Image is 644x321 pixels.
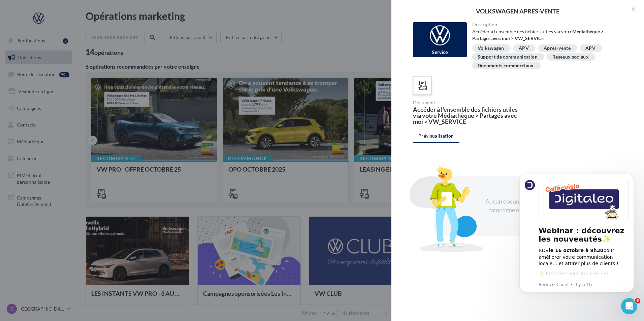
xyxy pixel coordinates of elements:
div: Description [472,22,623,27]
div: Accéder à l'ensemble des fichiers utiles via votre Médiathèque > Partagés avec moi > VW_SERVICE [413,106,518,124]
div: Documents commerciaux [478,63,534,68]
div: Accéder à l'ensemble des fichiers utiles via votre [472,28,623,42]
div: APV [519,46,529,51]
span: 6 [635,298,640,304]
iframe: Intercom live chat [621,298,637,314]
iframe: Intercom notifications message [509,165,644,318]
div: Reseaux sociaux [552,55,589,60]
div: Après-vente [544,46,571,51]
div: VOLKSWAGEN APRES-VENTE [402,8,633,14]
div: APV [585,46,595,51]
div: Volkswagen [478,46,504,51]
div: Document [413,100,518,105]
div: Support de communication [478,55,538,60]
